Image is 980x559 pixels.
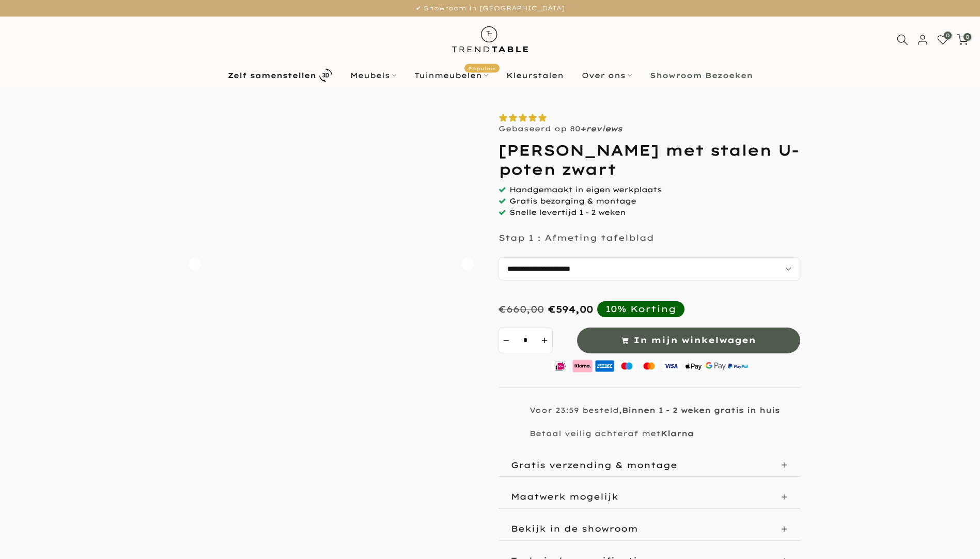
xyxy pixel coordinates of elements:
[13,3,967,14] p: ✔ Showroom in [GEOGRAPHIC_DATA]
[464,64,500,72] span: Populair
[511,491,618,502] p: Maatwerk mogelijk
[622,406,780,415] strong: Binnen 1 - 2 weken gratis in huis
[219,66,341,84] a: Zelf samenstellen
[424,419,482,477] img: Douglas bartafel met stalen U-poten zwart gepoedercoat
[633,333,756,348] span: In mijn winkelwagen
[944,32,952,39] span: 0
[586,124,623,133] a: reviews
[661,429,694,438] strong: Klarna
[509,185,662,194] span: Handgemaakt in eigen werkplaats
[641,69,761,82] a: Showroom Bezoeken
[180,419,239,477] img: Douglas bartafel met stalen U-poten zwart
[499,257,800,281] select: autocomplete="off"
[461,258,474,270] button: Carousel Next Arrow
[511,460,677,470] p: Gratis verzending & montage
[548,303,593,315] div: €594,00
[530,429,694,438] p: Betaal veilig achteraf met
[228,72,316,79] b: Zelf samenstellen
[499,232,654,243] p: Stap 1 : Afmeting tafelblad
[511,523,638,534] p: Bekijk in de showroom
[499,328,514,353] button: decrement
[363,419,421,477] img: Douglas bartafel met stalen U-poten zwart
[189,258,201,270] button: Carousel Back Arrow
[572,69,641,82] a: Over ons
[937,34,948,45] a: 0
[499,141,800,179] h1: [PERSON_NAME] met stalen U-poten zwart
[341,69,405,82] a: Meubels
[580,124,586,133] strong: +
[499,124,623,133] p: Gebaseerd op 80
[537,328,553,353] button: increment
[405,69,497,82] a: TuinmeubelenPopulair
[577,328,800,353] button: In mijn winkelwagen
[499,303,544,315] div: €660,00
[241,419,299,477] img: Douglas bartafel met stalen U-poten zwart
[1,506,53,558] iframe: toggle-frame
[605,303,676,315] div: 10% Korting
[497,69,572,82] a: Kleurstalen
[514,328,537,353] input: Quantity
[509,196,636,206] span: Gratis bezorging & montage
[957,34,968,45] a: 0
[445,17,535,63] img: trend-table
[650,72,753,79] b: Showroom Bezoeken
[180,113,482,415] img: Douglas bartafel met stalen U-poten zwart
[530,406,780,415] p: Voor 23:59 besteld,
[509,208,626,217] span: Snelle levertijd 1 - 2 weken
[302,419,360,477] img: Douglas bartafel met stalen U-poten zwart
[963,33,971,41] span: 0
